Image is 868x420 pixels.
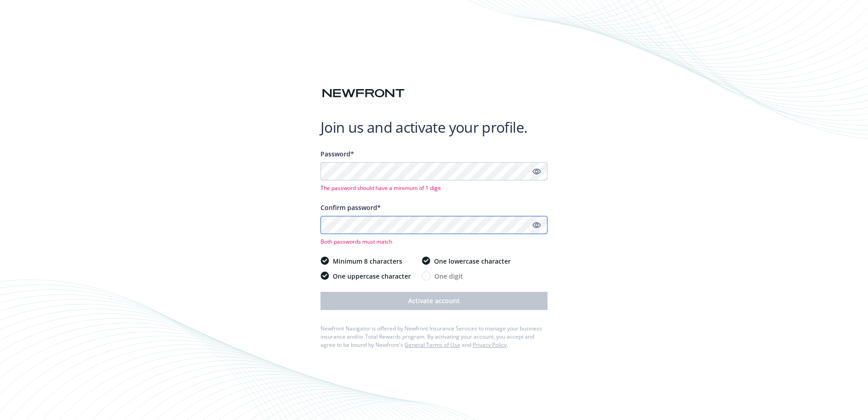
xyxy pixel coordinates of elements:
a: Show password [531,220,542,230]
div: Newfront Navigator is offered by Newfront Insurance Services to manage your business insurance an... [321,325,547,349]
a: Privacy Policy [473,341,507,349]
span: Password* [321,150,354,158]
span: Confirm password* [321,203,381,212]
span: One lowercase character [434,256,511,266]
a: General Terms of Use [404,341,460,349]
input: Enter a unique password... [321,162,547,180]
span: The password should have a minimum of 1 digit [321,184,547,192]
img: Newfront logo [321,85,406,101]
a: Show password [531,166,542,177]
span: Activate account [408,296,460,305]
h1: Join us and activate your profile. [321,118,547,136]
button: Activate account [321,292,547,310]
span: Both passwords must match [321,238,547,245]
span: One digit [434,271,463,281]
input: Confirm your unique password... [321,216,547,234]
span: One uppercase character [333,271,411,281]
span: Minimum 8 characters [333,256,402,266]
